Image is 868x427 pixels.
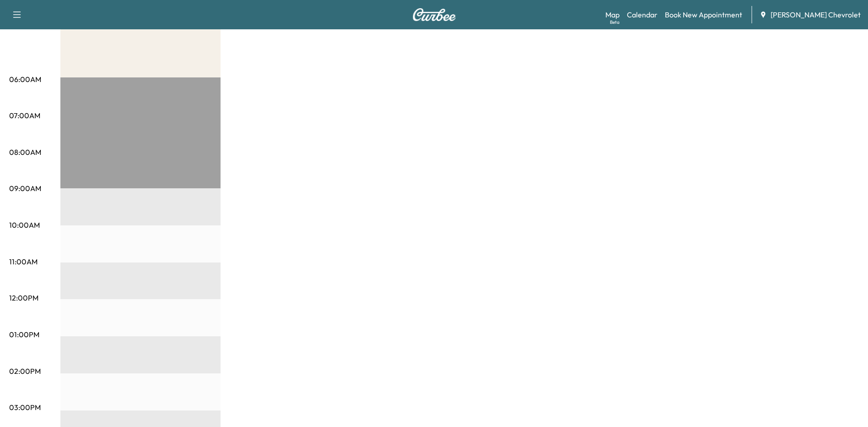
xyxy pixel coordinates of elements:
[605,9,620,20] a: MapBeta
[9,402,41,413] p: 03:00PM
[771,9,861,20] span: [PERSON_NAME] Chevrolet
[610,19,620,26] div: Beta
[627,9,658,20] a: Calendar
[9,366,41,377] p: 02:00PM
[9,292,38,303] p: 12:00PM
[9,147,41,158] p: 08:00AM
[9,110,40,121] p: 07:00AM
[9,256,38,267] p: 11:00AM
[665,9,742,20] a: Book New Appointment
[9,329,39,340] p: 01:00PM
[9,219,40,230] p: 10:00AM
[9,183,41,194] p: 09:00AM
[412,8,456,21] img: Curbee Logo
[9,74,41,85] p: 06:00AM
